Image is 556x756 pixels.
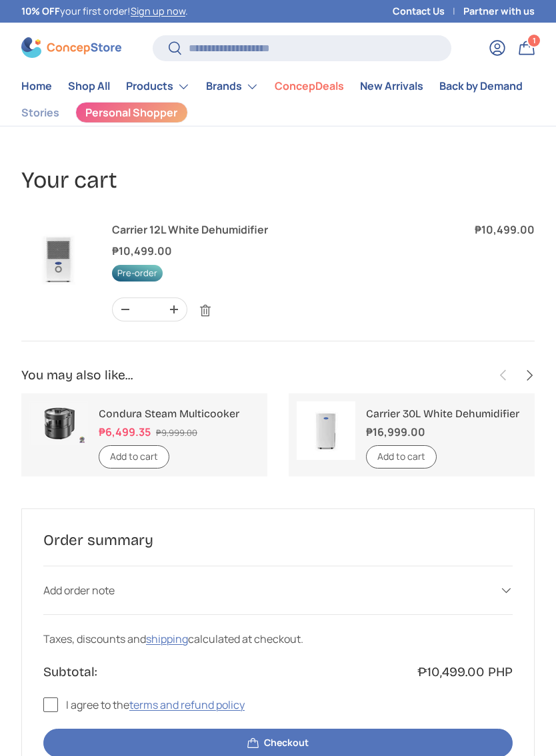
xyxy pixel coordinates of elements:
img: ConcepStore [21,37,121,58]
p: ₱10,499.00 PHP [417,663,513,681]
span: Add order note [43,582,115,598]
button: Add to cart [99,445,169,469]
a: Carrier 30L White Dehumidifier [366,407,519,420]
a: Back by Demand [439,73,523,99]
span: Personal Shopper [85,107,177,118]
a: New Arrivals [360,73,423,99]
a: terms and refund policy [129,697,245,712]
h3: Subtotal: [43,663,97,681]
a: Products [126,73,190,100]
a: Carrier 12L White Dehumidifier [112,222,268,237]
strong: ₱10,499.00 [112,244,175,258]
input: Quantity [138,298,161,321]
h2: Order summary [43,530,513,550]
a: Stories [21,100,59,126]
h1: Your cart [21,165,535,195]
a: ConcepDeals [275,73,344,99]
nav: Primary [21,73,535,100]
h2: You may also like... [21,366,491,384]
a: Partner with us [463,4,535,19]
img: carrier-dehumidifier-12-liter-full-view-concepstore [21,222,96,296]
a: Brands [206,73,259,100]
strong: 10% OFF [21,5,60,17]
span: 1 [533,35,536,45]
button: Add to cart [366,445,437,469]
a: shipping [146,632,188,646]
a: Personal Shopper [75,102,188,123]
a: Contact Us [393,4,463,19]
a: Home [21,73,52,99]
span: I agree to the [66,697,245,713]
p: your first order! . [21,4,188,19]
strong: ₱10,499.00 [475,222,535,237]
summary: Add order note [43,566,513,614]
span: Pre-order [112,265,163,282]
nav: Secondary [21,100,535,126]
a: Shop All [68,73,110,99]
a: Sign up now [131,5,185,17]
a: Condura Steam Multicooker [99,407,239,420]
summary: Brands [198,73,267,100]
summary: Products [118,73,198,100]
div: Taxes, discounts and calculated at checkout. [43,631,513,647]
a: Remove [193,298,218,323]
